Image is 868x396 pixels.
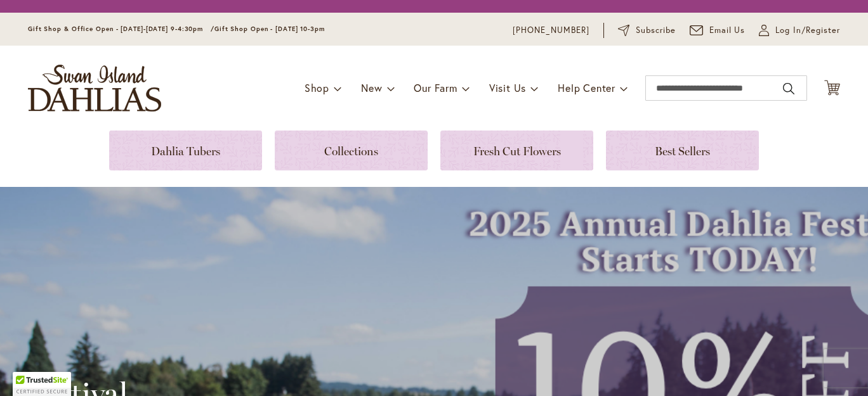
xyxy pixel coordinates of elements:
[513,24,589,37] a: [PHONE_NUMBER]
[558,81,615,94] span: Help Center
[759,24,840,37] a: Log In/Register
[489,81,526,94] span: Visit Us
[28,65,161,112] a: store logo
[783,79,794,99] button: Search
[214,25,325,33] span: Gift Shop Open - [DATE] 10-3pm
[618,24,676,37] a: Subscribe
[361,81,382,94] span: New
[305,81,329,94] span: Shop
[28,25,214,33] span: Gift Shop & Office Open - [DATE]-[DATE] 9-4:30pm /
[414,81,457,94] span: Our Farm
[690,24,746,37] a: Email Us
[709,24,746,37] span: Email Us
[775,24,840,37] span: Log In/Register
[636,24,676,37] span: Subscribe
